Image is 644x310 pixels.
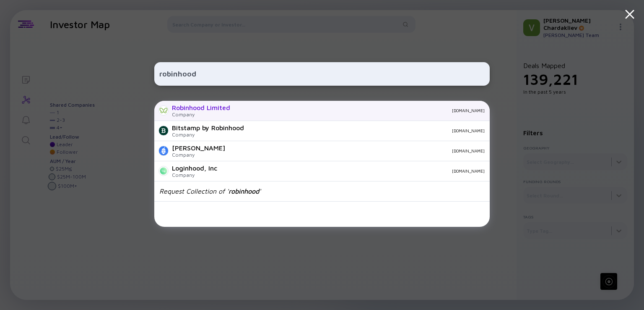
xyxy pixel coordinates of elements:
[172,152,225,158] div: Company
[172,144,225,152] div: [PERSON_NAME]
[159,187,261,195] div: Request Collection of ' '
[172,111,230,118] div: Company
[159,66,485,81] input: Search Company or Investor...
[172,131,244,138] div: Company
[251,128,485,133] div: [DOMAIN_NAME]
[172,172,217,178] div: Company
[237,108,485,113] div: [DOMAIN_NAME]
[172,164,217,172] div: Loginhood, Inc
[172,124,244,131] div: Bitstamp by Robinhood
[224,168,485,173] div: [DOMAIN_NAME]
[172,104,230,111] div: Robinhood Limited
[232,148,485,153] div: [DOMAIN_NAME]
[229,187,259,195] span: robinhood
